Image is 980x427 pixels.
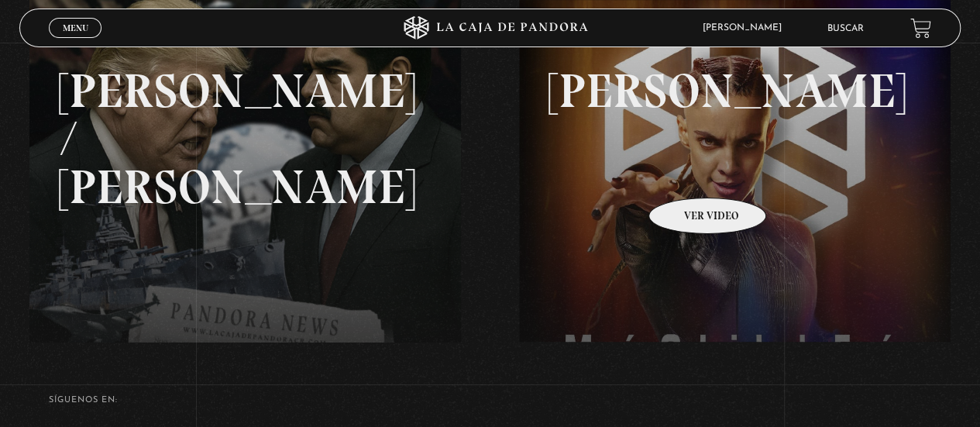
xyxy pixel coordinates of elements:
a: Buscar [827,24,864,33]
span: [PERSON_NAME] [695,23,797,33]
h4: SÍguenos en: [49,396,931,405]
span: Menu [63,23,88,33]
a: View your shopping cart [910,18,931,39]
span: Cerrar [57,36,94,47]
